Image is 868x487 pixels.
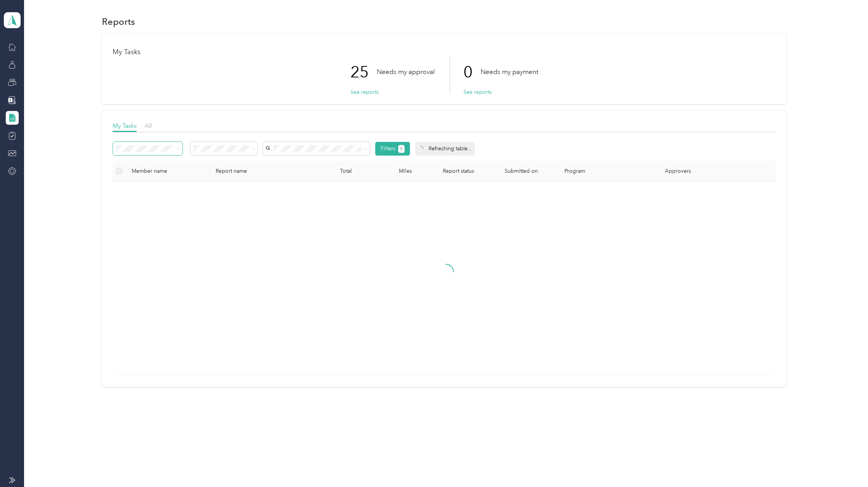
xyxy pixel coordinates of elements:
[132,168,204,174] div: Member name
[499,161,559,182] th: Submitted on
[558,161,659,182] th: Program
[113,122,137,129] span: My Tasks
[415,142,475,156] div: Refreshing table...
[375,142,410,156] button: Filters1
[398,145,405,153] button: 1
[113,48,776,56] h1: My Tasks
[400,146,402,153] span: 1
[463,56,481,88] p: 0
[304,168,352,174] div: Total
[350,88,379,96] button: See reports
[350,56,377,88] p: 25
[364,168,412,174] div: Miles
[102,18,135,26] h1: Reports
[481,67,538,77] p: Needs my payment
[424,168,492,174] span: Report status
[210,161,298,182] th: Report name
[463,88,492,96] button: See reports
[659,161,739,182] th: Approvers
[825,444,868,487] iframe: Everlance-gr Chat Button Frame
[377,67,435,77] p: Needs my approval
[145,122,152,129] span: All
[126,161,210,182] th: Member name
